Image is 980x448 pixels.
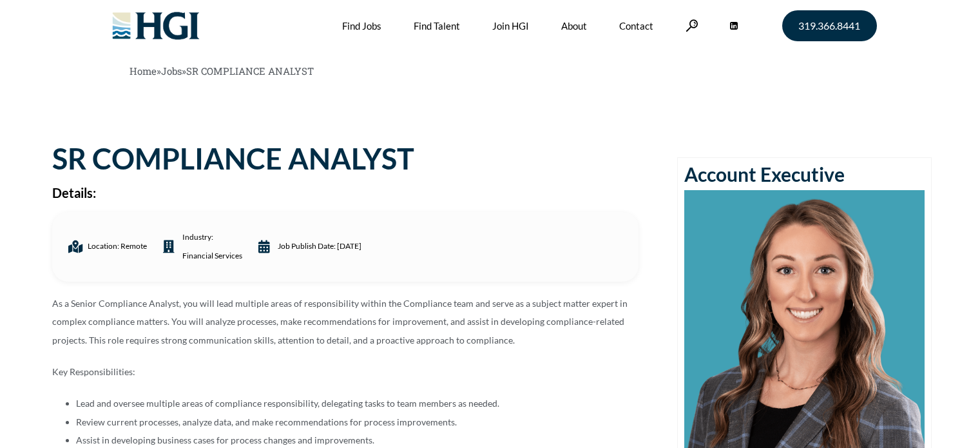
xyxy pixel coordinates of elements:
span: Job Publish date: [DATE] [274,237,361,256]
h1: SR COMPLIANCE ANALYST [52,144,639,173]
h2: Account Executive [684,164,925,184]
span: » » [130,64,314,77]
a: Home [130,64,157,77]
span: SR COMPLIANCE ANALYST [186,64,314,77]
h2: Details: [52,186,639,199]
span: industry: [179,228,242,266]
a: Financial Services [182,247,242,266]
span: Lead and oversee multiple areas of compliance responsibility, delegating tasks to team members as... [76,398,499,409]
a: 319.366.8441 [782,10,877,41]
span: Review current processes, analyze data, and make recommendations for process improvements. [76,416,457,427]
span: Assist in developing business cases for process changes and improvements. [76,434,374,445]
span: 319.366.8441 [798,21,860,31]
a: Jobs [161,64,182,77]
span: Location: Remote [84,237,147,256]
a: Search [686,19,698,32]
span: As a Senior Compliance Analyst, you will lead multiple areas of responsibility within the Complia... [52,298,628,346]
span: Key Responsibilities: [52,366,135,377]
